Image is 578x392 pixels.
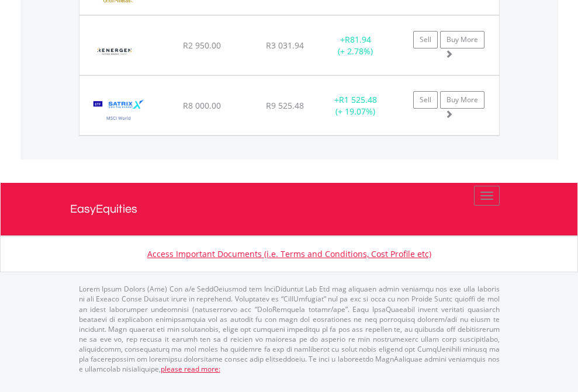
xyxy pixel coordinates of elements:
span: R1 525.48 [339,94,377,105]
p: Lorem Ipsum Dolors (Ame) Con a/e SeddOeiusmod tem InciDiduntut Lab Etd mag aliquaen admin veniamq... [79,284,500,374]
img: EQU.ZA.REN.png [85,30,144,72]
img: EQU.ZA.STXWDM.png [85,91,153,132]
span: R2 950.00 [183,40,221,51]
a: please read more: [161,364,220,374]
span: R9 525.48 [266,100,304,111]
a: Sell [413,91,438,109]
span: R3 031.94 [266,40,304,51]
a: Sell [413,31,438,48]
a: Buy More [440,31,484,48]
span: R8 000.00 [183,100,221,111]
span: R81.94 [345,34,371,45]
a: Access Important Documents (i.e. Terms and Conditions, Cost Profile etc) [147,248,431,259]
a: EasyEquities [70,183,508,235]
div: + (+ 19.07%) [319,94,392,117]
a: Buy More [440,91,484,109]
div: + (+ 2.78%) [319,34,392,57]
